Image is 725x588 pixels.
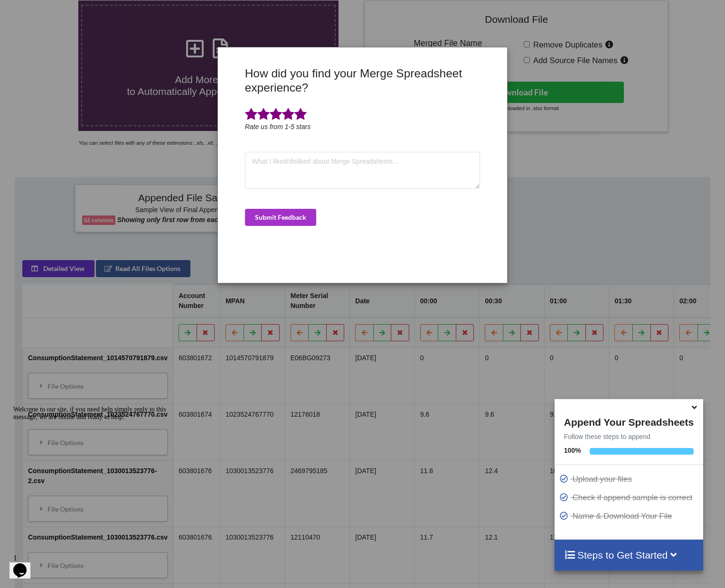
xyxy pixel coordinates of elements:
[559,473,701,485] p: Upload your files
[4,4,175,19] div: Welcome to our site, if you need help simply reply to this message, we are online and ready to help.
[559,510,701,522] p: Name & Download Your File
[564,549,694,561] h4: Steps to Get Started
[245,66,480,94] h3: How did you find your Merge Spreadsheet experience?
[4,4,157,19] span: Welcome to our site, if you need help simply reply to this message, we are online and ready to help.
[9,550,40,579] iframe: chat widget
[245,209,316,226] button: Submit Feedback
[9,402,180,545] iframe: chat widget
[559,492,701,504] p: Check if append sample is correct
[555,432,703,441] p: Follow these steps to append
[555,414,703,428] h4: Append Your Spreadsheets
[245,123,311,131] i: Rate us from 1-5 stars
[564,447,581,454] b: 100 %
